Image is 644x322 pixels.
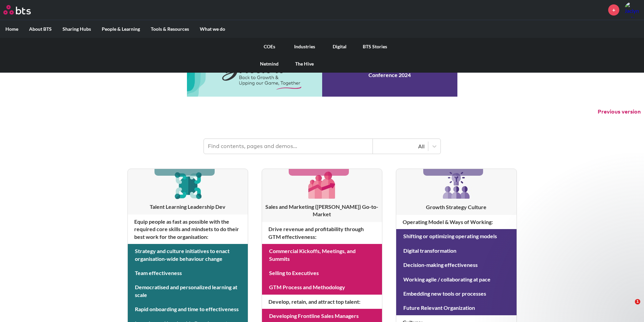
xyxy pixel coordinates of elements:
label: Tools & Resources [145,20,194,38]
h3: Talent Learning Leadership Dev [128,203,248,210]
div: All [376,143,425,150]
button: Previous version [598,108,641,116]
input: Find contents, pages and demos... [204,139,373,154]
label: People & Learning [96,20,145,38]
a: Go home [3,5,43,15]
h4: Operating Model & Ways of Working : [396,215,516,229]
h3: Growth Strategy Culture [396,203,516,211]
iframe: Intercom notifications message [509,177,644,304]
h4: Drive revenue and profitability through GTM effectiveness : [262,222,382,244]
img: Jaclyn Delagrange [624,2,641,18]
img: [object Object] [440,169,473,201]
h3: Sales and Marketing ([PERSON_NAME]) Go-to-Market [262,203,382,218]
img: BTS Logo [3,5,31,15]
img: [object Object] [306,169,338,201]
a: + [608,4,619,16]
h4: Equip people as fast as possible with the required core skills and mindsets to do their best work... [128,215,248,244]
h4: Develop, retain, and attract top talent : [262,295,382,309]
img: [object Object] [172,169,204,201]
a: Profile [624,2,641,18]
label: What we do [194,20,231,38]
iframe: Intercom live chat [621,299,637,315]
label: Sharing Hubs [57,20,96,38]
label: About BTS [24,20,57,38]
span: 1 [635,299,640,304]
